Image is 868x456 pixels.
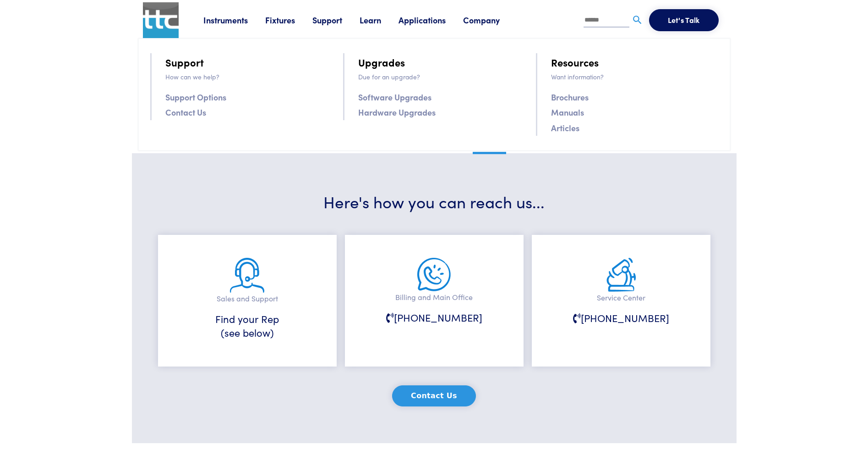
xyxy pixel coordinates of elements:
[399,14,463,26] a: Applications
[551,72,718,82] p: Want information?
[358,72,525,82] p: Due for an upgrade?
[555,311,688,325] h6: [PHONE_NUMBER]
[181,312,314,340] h6: Find your Rep (see below)
[606,258,636,292] img: service.png
[143,2,179,38] img: ttc_logo_1x1_v1.0.png
[551,106,584,119] a: Manuals
[165,90,226,104] a: Support Options
[358,106,436,119] a: Hardware Upgrades
[649,9,719,31] button: Let's Talk
[358,90,431,104] a: Software Upgrades
[551,121,579,134] a: Articles
[181,293,314,305] p: Sales and Support
[392,385,476,406] button: Contact Us
[368,311,501,325] h6: [PHONE_NUMBER]
[165,72,332,82] p: How can we help?
[159,190,709,212] h3: Here's how you can reach us...
[165,106,206,119] a: Contact Us
[360,14,399,26] a: Learn
[551,90,589,104] a: Brochures
[551,54,599,70] a: Resources
[368,291,501,303] p: Billing and Main Office
[265,14,312,26] a: Fixtures
[165,54,204,70] a: Support
[463,14,517,26] a: Company
[203,14,265,26] a: Instruments
[417,258,451,291] img: main-office.png
[230,258,264,293] img: sales-and-support.png
[555,292,688,304] p: Service Center
[358,54,405,70] a: Upgrades
[312,14,360,26] a: Support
